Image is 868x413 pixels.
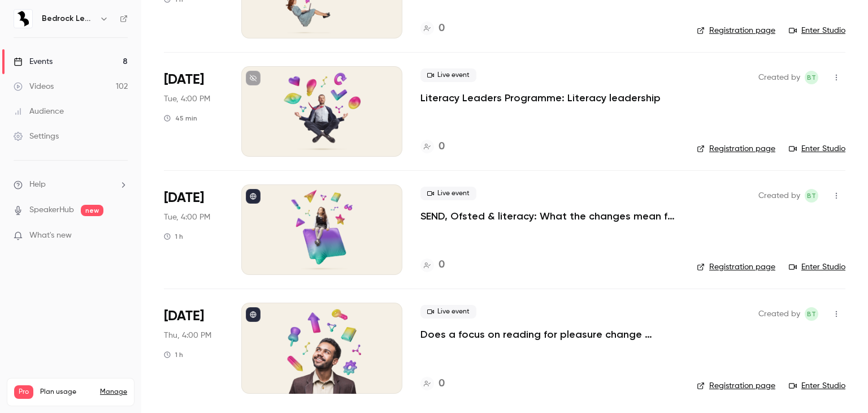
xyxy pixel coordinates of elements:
[439,376,445,392] h4: 0
[100,388,127,397] a: Manage
[789,143,845,154] a: Enter Studio
[42,13,95,24] h6: Bedrock Learning
[14,179,128,191] li: help-dropdown-opener
[697,25,775,36] a: Registration page
[29,204,74,216] a: SpeakerHub
[164,303,223,393] div: Jan 29 Thu, 4:00 PM (Europe/London)
[29,179,46,191] span: Help
[29,230,72,242] span: What's new
[164,189,204,207] span: [DATE]
[420,68,476,82] span: Live event
[789,261,845,273] a: Enter Studio
[697,380,775,392] a: Registration page
[420,91,661,105] a: Literacy Leaders Programme: Literacy leadership
[420,305,476,319] span: Live event
[420,209,679,223] a: SEND, Ofsted & literacy: What the changes mean for your school?
[758,71,800,84] span: Created by
[114,231,128,241] iframe: Noticeable Trigger
[164,232,183,241] div: 1 h
[164,114,197,123] div: 45 min
[805,189,818,203] span: Ben Triggs
[164,93,210,105] span: Tue, 4:00 PM
[420,328,679,341] a: Does a focus on reading for pleasure change outcomes?
[805,71,818,84] span: Ben Triggs
[14,10,32,28] img: Bedrock Learning
[439,257,445,273] h4: 0
[805,307,818,321] span: Ben Triggs
[807,189,816,203] span: BT
[420,257,445,273] a: 0
[164,71,204,89] span: [DATE]
[420,21,445,36] a: 0
[789,380,845,392] a: Enter Studio
[758,307,800,321] span: Created by
[439,21,445,36] h4: 0
[164,212,210,223] span: Tue, 4:00 PM
[420,187,476,200] span: Live event
[40,388,93,397] span: Plan usage
[697,261,775,273] a: Registration page
[14,131,59,142] div: Settings
[14,56,53,67] div: Events
[14,81,54,92] div: Videos
[14,385,33,399] span: Pro
[81,205,103,216] span: new
[164,330,211,341] span: Thu, 4:00 PM
[14,106,64,117] div: Audience
[439,139,445,154] h4: 0
[807,307,816,321] span: BT
[789,25,845,36] a: Enter Studio
[164,350,183,359] div: 1 h
[164,184,223,275] div: Dec 2 Tue, 4:00 PM (Europe/London)
[758,189,800,203] span: Created by
[164,66,223,157] div: Nov 25 Tue, 4:00 PM (Europe/London)
[697,143,775,154] a: Registration page
[420,376,445,392] a: 0
[164,307,204,325] span: [DATE]
[420,139,445,154] a: 0
[807,71,816,84] span: BT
